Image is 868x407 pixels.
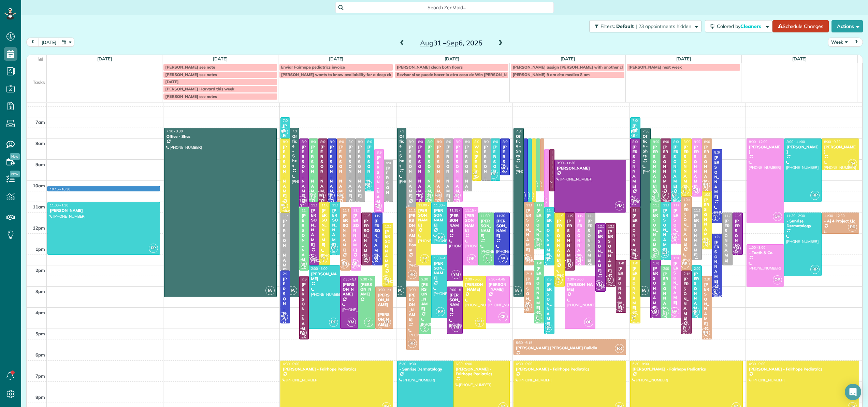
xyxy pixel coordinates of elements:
[786,145,820,155] div: [PERSON_NAME]
[725,214,743,218] span: 11:30 - 2:00
[422,256,427,260] span: KM
[332,208,338,247] div: [PERSON_NAME]
[561,56,575,61] a: [DATE]
[165,64,215,70] span: [PERSON_NAME] see note
[361,254,370,263] span: IV
[279,205,288,212] small: 3
[298,263,306,270] small: 2
[601,23,615,29] span: Filters:
[673,203,692,207] span: 11:00 - 1:00
[408,213,417,252] div: [PERSON_NAME] Boom
[523,254,532,263] span: RR
[433,261,445,281] div: [PERSON_NAME]
[281,72,418,77] span: [PERSON_NAME] wants to know availability for a deep clean next week
[377,150,395,155] span: 8:30 - 11:30
[481,214,499,218] span: 11:30 - 2:00
[533,242,542,248] small: 2
[320,140,339,144] span: 8:00 - 11:00
[629,249,638,258] span: IV
[316,191,325,200] span: IV
[694,208,712,213] span: 11:15 - 1:45
[328,192,332,196] span: KR
[618,266,624,310] div: [PERSON_NAME]
[496,219,508,238] div: [PERSON_NAME]
[408,145,414,199] div: [PERSON_NAME]
[642,134,649,159] div: Office - Shcs
[301,261,303,265] span: IC
[408,270,417,279] span: RR
[552,150,570,155] span: 8:30 - 10:30
[588,214,606,218] span: 11:30 - 2:00
[680,259,690,268] span: RR
[586,20,701,32] a: Filters: Default | 23 appointments hidden
[433,208,445,228] div: [PERSON_NAME]
[597,229,604,273] div: [PERSON_NAME]
[786,140,805,144] span: 8:00 - 11:00
[385,229,391,268] div: [PERSON_NAME]
[632,266,638,310] div: [PERSON_NAME]
[556,219,563,263] div: [PERSON_NAME]
[343,208,361,213] span: 11:15 - 2:15
[434,256,450,260] span: 1:30 - 4:30
[564,259,573,268] span: IV
[547,208,565,213] span: 11:15 - 2:00
[694,145,700,189] div: [PERSON_NAME]
[810,265,820,274] span: RP
[673,261,679,335] div: [PERSON_NAME] - DC LAWN
[773,212,782,221] span: OP
[420,258,429,264] small: 3
[526,203,545,207] span: 11:00 - 2:00
[437,140,455,144] span: 8:00 - 11:00
[445,56,459,61] a: [DATE]
[663,266,679,271] span: 2:00 - 4:30
[660,191,669,200] span: IV
[673,208,679,252] div: [PERSON_NAME]
[633,118,649,123] span: 7:00 - 8:00
[551,155,552,219] div: [PERSON_NAME]
[385,224,403,229] span: 12:00 - 3:00
[577,214,596,218] span: 11:30 - 2:00
[633,208,651,213] span: 11:15 - 1:45
[749,140,767,144] span: 8:00 - 12:00
[694,140,712,144] span: 8:00 - 10:45
[436,233,445,242] span: RP
[165,94,217,99] span: [PERSON_NAME] see notes
[493,140,511,144] span: 8:00 - 10:00
[319,258,327,264] small: 3
[348,145,353,199] div: [PERSON_NAME]
[714,240,720,284] div: [PERSON_NAME]
[26,38,39,47] button: prev
[449,208,468,213] span: 11:15 - 2:45
[486,256,489,260] span: IC
[516,134,522,159] div: Office - Shcs
[629,196,638,205] span: YM
[420,39,433,47] span: Aug
[373,201,382,210] span: OP
[350,259,359,268] span: OP
[298,196,307,205] span: YM
[512,64,633,70] span: [PERSON_NAME] assign [PERSON_NAME] with another cleaner
[493,145,498,199] div: [PERSON_NAME]
[828,38,851,47] button: Week
[434,203,452,207] span: 11:00 - 1:00
[329,56,344,61] a: [DATE]
[386,161,405,165] span: 9:00 - 11:00
[546,155,547,219] div: [PERSON_NAME]
[632,123,638,202] div: [PERSON_NAME] - The Verandas
[342,213,349,252] div: [PERSON_NAME]
[740,23,762,29] span: Cleaners
[608,224,626,229] span: 12:00 - 3:00
[321,203,340,207] span: 11:00 - 2:00
[503,140,519,144] span: 8:00 - 9:45
[372,258,380,264] small: 2
[792,56,807,61] a: [DATE]
[467,254,476,263] span: OP
[473,171,477,175] span: KM
[307,194,316,201] small: 2
[376,155,382,209] div: [PERSON_NAME]
[786,219,820,229] div: - Sunrise Dermatology
[358,145,363,258] div: [PERSON_NAME] - DDN Renovations LLC
[167,129,183,133] span: 7:30 - 3:30
[536,261,553,265] span: 1:45 - 4:45
[681,189,689,195] small: 3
